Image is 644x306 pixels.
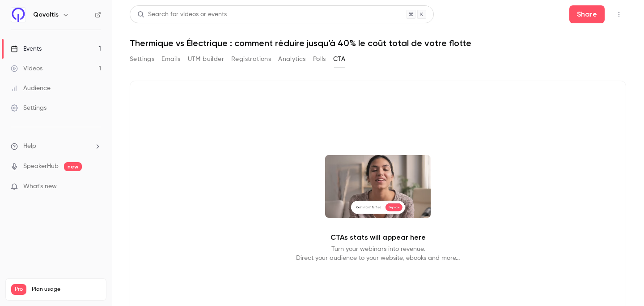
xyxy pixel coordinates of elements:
span: Pro [11,284,26,295]
p: Turn your webinars into revenue. Direct your audience to your website, ebooks and more... [296,245,460,263]
span: What's new [23,182,57,191]
p: CTAs stats will appear here [330,232,426,243]
button: UTM builder [188,52,224,66]
div: Videos [11,64,42,73]
div: Search for videos or events [137,10,227,19]
iframe: Noticeable Trigger [90,183,101,191]
span: Plan usage [32,286,101,293]
h6: Qovoltis [33,10,59,19]
button: CTA [333,52,345,66]
span: Help [23,142,36,151]
button: Settings [130,52,154,66]
h1: Thermique vs Électrique : comment réduire jusqu’à 40% le coût total de votre flotte [130,38,626,48]
div: Settings [11,103,47,112]
button: Emails [161,52,180,66]
div: Events [11,44,42,53]
div: Audience [11,84,51,93]
button: Registrations [231,52,271,66]
span: new [64,162,82,171]
a: SpeakerHub [23,162,59,171]
button: Polls [313,52,326,66]
img: Qovoltis [11,8,25,22]
button: Analytics [278,52,306,66]
li: help-dropdown-opener [11,142,101,151]
button: Share [569,5,605,23]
